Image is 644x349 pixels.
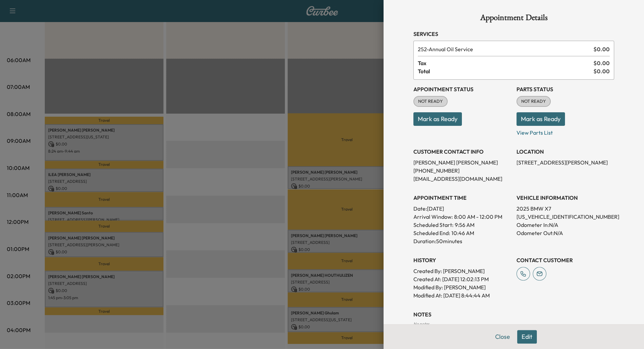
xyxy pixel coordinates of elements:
span: $ 0.00 [593,59,610,67]
span: NOT READY [517,98,550,105]
p: Odometer In: N/A [516,221,614,229]
h3: Services [413,30,614,38]
p: Created At : [DATE] 12:02:13 PM [413,275,511,283]
p: 10:46 AM [451,229,474,237]
span: $ 0.00 [593,45,610,53]
p: 9:56 AM [455,221,474,229]
button: Mark as Ready [413,112,462,126]
h3: LOCATION [516,148,614,156]
button: Mark as Ready [516,112,565,126]
p: [STREET_ADDRESS][PERSON_NAME] [516,158,614,167]
p: [EMAIL_ADDRESS][DOMAIN_NAME] [413,175,511,183]
h3: History [413,256,511,264]
span: 8:00 AM - 12:00 PM [454,213,502,221]
p: Date: [DATE] [413,205,511,213]
h1: Appointment Details [413,14,614,24]
button: Close [491,330,514,344]
p: Scheduled End: [413,229,450,237]
p: [PERSON_NAME] [PERSON_NAME] [413,158,511,167]
p: Odometer Out: N/A [516,229,614,237]
h3: Appointment Status [413,85,511,93]
span: Tax [418,59,593,67]
h3: APPOINTMENT TIME [413,194,511,202]
h3: NOTES [413,310,614,318]
span: Annual Oil Service [418,45,591,53]
h3: CONTACT CUSTOMER [516,256,614,264]
p: Created By : [PERSON_NAME] [413,267,511,275]
p: Duration: 50 minutes [413,237,511,245]
div: No notes [413,321,614,327]
p: Modified At : [DATE] 8:44:44 AM [413,291,511,299]
button: Edit [517,330,537,344]
p: View Parts List [516,126,614,137]
span: Total [418,67,593,75]
p: 2025 BMW X7 [516,205,614,213]
h3: CUSTOMER CONTACT INFO [413,148,511,156]
p: Scheduled Start: [413,221,453,229]
p: Modified By : [PERSON_NAME] [413,283,511,291]
h3: Parts Status [516,85,614,93]
span: NOT READY [414,98,447,105]
span: $ 0.00 [593,67,610,75]
p: Arrival Window: [413,213,511,221]
h3: VEHICLE INFORMATION [516,194,614,202]
p: [PHONE_NUMBER] [413,167,511,175]
p: [US_VEHICLE_IDENTIFICATION_NUMBER] [516,213,614,221]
